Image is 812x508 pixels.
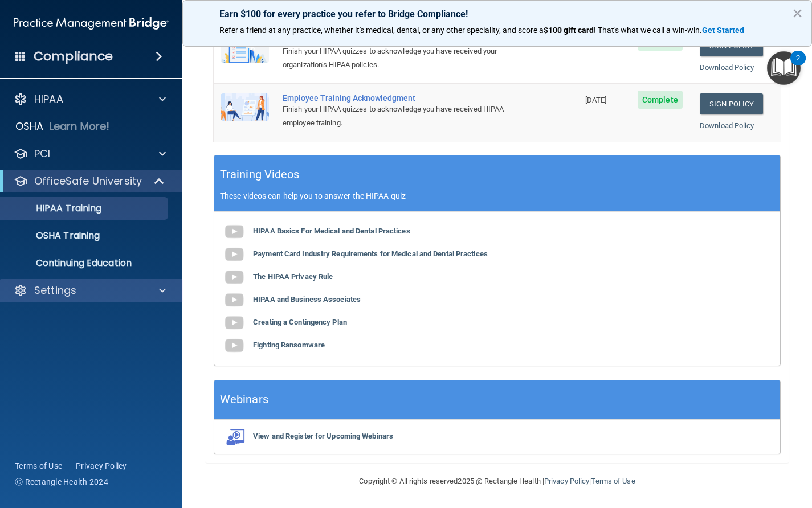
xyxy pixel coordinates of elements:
a: Terms of Use [15,460,62,472]
b: View and Register for Upcoming Webinars [253,432,393,440]
div: Finish your HIPAA quizzes to acknowledge you have received HIPAA employee training. [283,103,521,130]
b: HIPAA Basics For Medical and Dental Practices [253,227,410,235]
strong: Get Started [702,26,744,35]
b: The HIPAA Privacy Rule [253,272,333,281]
div: 2 [796,58,800,73]
a: Privacy Policy [544,477,589,485]
img: gray_youtube_icon.38fcd6cc.png [223,220,246,243]
a: Get Started [702,26,746,35]
a: Download Policy [700,121,754,130]
h5: Webinars [220,390,268,409]
b: Payment Card Industry Requirements for Medical and Dental Practices [253,249,488,258]
a: Settings [14,284,166,297]
img: gray_youtube_icon.38fcd6cc.png [223,334,246,357]
b: HIPAA and Business Associates [253,295,361,304]
p: Continuing Education [7,257,163,269]
a: Terms of Use [591,477,635,485]
h5: Training Videos [220,165,300,185]
p: HIPAA Training [7,203,101,214]
span: [DATE] [585,96,607,104]
p: OfficeSafe University [34,174,142,188]
p: OSHA Training [7,230,100,241]
span: Refer a friend at any practice, whether it's medical, dental, or any other speciality, and score a [219,26,544,35]
a: Download Policy [700,63,754,72]
span: Ⓒ Rectangle Health 2024 [15,476,108,487]
a: OfficeSafe University [14,174,165,188]
a: Sign Policy [700,93,763,114]
a: Privacy Policy [76,460,127,472]
button: Close [792,4,803,22]
img: gray_youtube_icon.38fcd6cc.png [223,266,246,289]
p: Learn More! [50,120,110,133]
span: Complete [638,91,683,109]
img: webinarIcon.c7ebbf15.png [223,428,246,445]
div: Copyright © All rights reserved 2025 @ Rectangle Health | | [289,463,705,499]
h4: Compliance [34,48,113,64]
div: Employee Training Acknowledgment [283,93,521,103]
div: Finish your HIPAA quizzes to acknowledge you have received your organization’s HIPAA policies. [283,44,521,72]
b: Creating a Contingency Plan [253,318,347,326]
p: OSHA [15,120,44,133]
img: gray_youtube_icon.38fcd6cc.png [223,243,246,266]
a: PCI [14,147,166,161]
a: HIPAA [14,92,166,106]
strong: $100 gift card [544,26,594,35]
span: ! That's what we call a win-win. [594,26,702,35]
p: HIPAA [34,92,63,106]
img: gray_youtube_icon.38fcd6cc.png [223,289,246,312]
p: Settings [34,284,76,297]
b: Fighting Ransomware [253,341,325,349]
img: PMB logo [14,12,169,35]
p: PCI [34,147,50,161]
button: Open Resource Center, 2 new notifications [767,51,801,85]
p: Earn $100 for every practice you refer to Bridge Compliance! [219,9,775,19]
img: gray_youtube_icon.38fcd6cc.png [223,312,246,334]
p: These videos can help you to answer the HIPAA quiz [220,191,774,200]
